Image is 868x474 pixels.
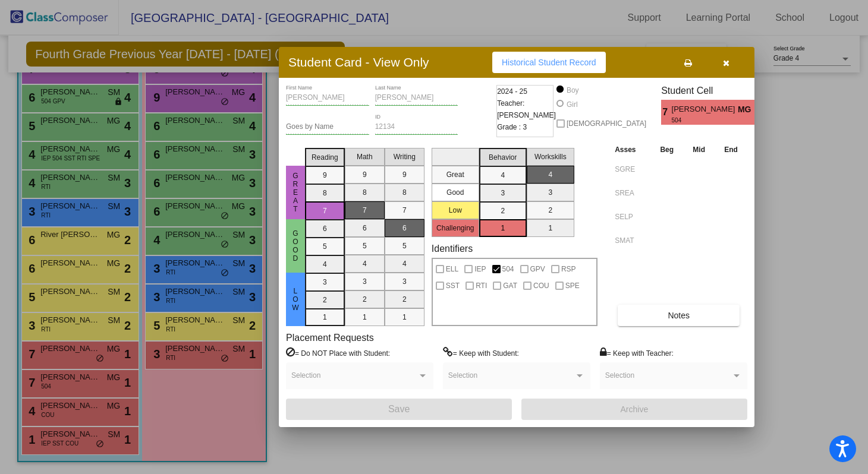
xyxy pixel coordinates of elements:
[600,347,674,359] label: = Keep with Teacher:
[567,116,646,131] span: [DEMOGRAPHIC_DATA]
[561,262,576,276] span: RSP
[503,279,517,293] span: GAT
[615,160,647,178] input: assessment
[615,232,647,249] input: assessment
[738,103,754,116] span: MG
[621,405,649,414] span: Archive
[668,311,690,320] span: Notes
[754,105,765,119] span: 1
[502,58,596,67] span: Historical Student Record
[286,347,390,359] label: = Do NOT Place with Student:
[615,184,647,202] input: assessment
[290,229,301,263] span: Good
[533,279,549,293] span: COU
[388,404,410,414] span: Save
[443,347,519,359] label: = Keep with Student:
[661,85,765,96] h3: Student Cell
[502,262,514,276] span: 504
[565,279,580,293] span: SPE
[566,85,579,96] div: Boy
[566,99,578,110] div: Girl
[530,262,545,276] span: GPV
[615,208,647,226] input: assessment
[618,305,740,326] button: Notes
[683,143,715,156] th: Mid
[612,143,650,156] th: Asses
[375,123,458,131] input: Enter ID
[286,332,374,343] label: Placement Requests
[497,97,556,121] span: Teacher: [PERSON_NAME]
[715,143,747,156] th: End
[432,243,473,254] label: Identifiers
[446,262,458,276] span: ELL
[661,105,671,119] span: 7
[288,55,429,69] h3: Student Card - View Only
[446,279,460,293] span: SST
[286,399,512,420] button: Save
[521,399,747,420] button: Archive
[497,86,527,97] span: 2024 - 25
[474,262,486,276] span: IEP
[476,279,487,293] span: RTI
[492,52,606,73] button: Historical Student Record
[286,123,369,131] input: goes by name
[290,287,301,312] span: Low
[497,121,527,133] span: Grade : 3
[650,143,683,156] th: Beg
[672,116,729,125] span: 504
[672,103,738,116] span: [PERSON_NAME]
[290,172,301,213] span: Great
